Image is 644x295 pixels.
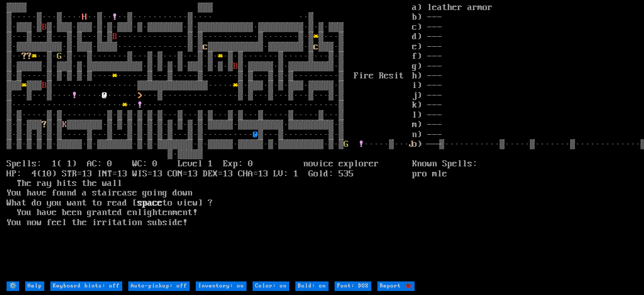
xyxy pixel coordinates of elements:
[335,281,371,291] input: Font: DOS
[137,90,142,101] font: >
[72,90,77,101] font: !
[22,51,27,61] font: ?
[25,281,44,291] input: Help
[203,42,208,52] font: c
[50,281,122,291] input: Keyboard hints: off
[42,80,47,90] font: B
[196,281,247,291] input: Inventory: on
[82,12,87,22] font: H
[313,42,318,52] font: c
[409,139,414,149] font: J
[253,281,289,291] input: Color: on
[253,130,258,140] font: @
[102,90,107,101] font: @
[7,3,412,280] larn: ▒▒▒▒ ▒▒▒ ▒·····▒···▒···· ··▒·· ··▒···········▒···· ··▒ ▒·▒▒▒·▒ ▒·▒▒▒·▒▒▒·▒·▒·▒▒▒·▒·▒▒▒▒▒▒▒·▒·▒▒▒▒...
[27,51,32,61] font: ?
[42,120,47,130] font: ?
[412,3,637,280] stats: a) leather armor b) --- c) --- d) --- e) --- f) --- g) --- h) --- i) --- j) --- k) --- l) --- m) ...
[137,100,142,110] font: !
[359,139,364,149] font: !
[295,281,329,291] input: Bold: on
[62,120,67,130] font: K
[112,32,117,42] font: B
[42,22,47,32] font: B
[233,61,238,71] font: B
[57,51,62,61] font: G
[112,12,117,22] font: !
[137,198,163,208] b: space
[377,281,415,291] input: Report 🐞
[344,139,349,149] font: G
[128,281,190,291] input: Auto-pickup: off
[7,281,19,291] input: ⚙️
